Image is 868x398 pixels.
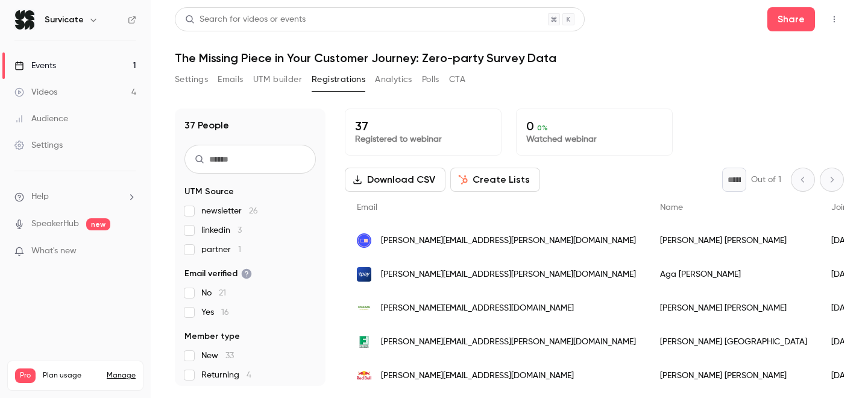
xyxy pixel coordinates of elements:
p: Watched webinar [526,133,662,145]
img: futureelectronics.com [357,335,371,349]
p: Registered to webinar [355,133,491,145]
span: Pro [15,368,36,383]
div: [PERSON_NAME] [GEOGRAPHIC_DATA] [648,325,819,359]
img: bonusan.nl [357,301,371,315]
div: Events [14,60,56,72]
span: 3 [237,226,242,235]
span: partner [201,244,241,256]
span: 4 [247,371,251,379]
span: Returning [201,369,251,381]
iframe: Noticeable Trigger [122,246,136,257]
span: linkedin [201,224,242,236]
button: Polls [422,70,439,89]
a: SpeakerHub [31,218,79,230]
div: Aga [PERSON_NAME] [648,257,819,291]
span: [PERSON_NAME][EMAIL_ADDRESS][DOMAIN_NAME] [381,302,574,315]
span: 33 [225,352,234,360]
span: 21 [219,289,226,297]
div: Settings [14,139,63,151]
span: UTM Source [184,186,234,198]
span: Name [660,203,683,212]
p: 37 [355,119,491,133]
span: Email [357,203,377,212]
div: Videos [14,86,57,98]
p: Out of 1 [751,174,781,186]
button: CTA [449,70,465,89]
span: [PERSON_NAME][EMAIL_ADDRESS][DOMAIN_NAME] [381,370,574,382]
span: What's new [31,245,77,257]
button: Download CSV [345,168,445,192]
span: 26 [249,207,258,215]
span: Help [31,191,49,203]
div: Search for videos or events [185,13,306,26]
h1: The Missing Piece in Your Customer Journey: Zero-party Survey Data [175,51,844,65]
div: [PERSON_NAME] [PERSON_NAME] [648,224,819,257]
img: redbull.com [357,368,371,383]
span: [PERSON_NAME][EMAIL_ADDRESS][PERSON_NAME][DOMAIN_NAME] [381,268,636,281]
span: 1 [238,245,241,254]
li: help-dropdown-opener [14,191,136,203]
span: [PERSON_NAME][EMAIL_ADDRESS][PERSON_NAME][DOMAIN_NAME] [381,336,636,349]
div: Audience [14,113,68,125]
span: [PERSON_NAME][EMAIL_ADDRESS][PERSON_NAME][DOMAIN_NAME] [381,235,636,247]
h6: Survicate [45,14,84,26]
span: newsletter [201,205,258,217]
p: 0 [526,119,662,133]
div: [PERSON_NAME] [PERSON_NAME] [648,291,819,325]
h1: 37 People [184,118,229,133]
button: Share [767,7,815,31]
a: Manage [107,371,136,381]
img: tpay.com [357,267,371,282]
span: Plan usage [43,371,99,381]
div: [PERSON_NAME] [PERSON_NAME] [648,359,819,393]
button: Settings [175,70,208,89]
img: raylo.com [357,233,371,248]
button: Create Lists [450,168,540,192]
span: Member type [184,330,240,343]
button: Emails [218,70,243,89]
span: 16 [221,308,229,317]
span: 0 % [537,124,548,132]
button: Analytics [375,70,412,89]
span: New [201,350,234,362]
button: UTM builder [253,70,302,89]
span: Yes [201,306,229,318]
span: Email verified [184,268,252,280]
span: No [201,287,226,299]
button: Registrations [312,70,365,89]
span: new [86,218,110,230]
img: Survicate [15,10,34,30]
